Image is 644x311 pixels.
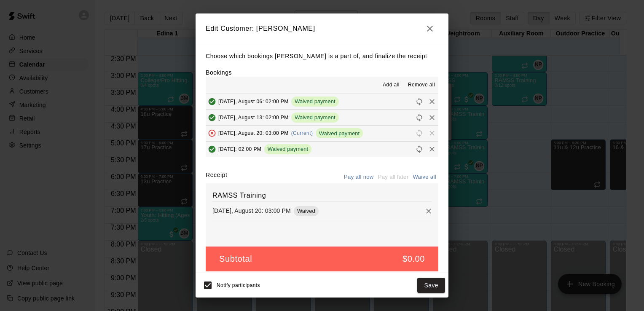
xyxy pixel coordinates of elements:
span: [DATE], August 13: 02:00 PM [218,114,289,120]
button: Remove all [405,78,438,92]
span: Reschedule [413,98,426,104]
label: Bookings [206,69,232,76]
span: Add all [383,81,400,89]
button: Save [417,278,445,293]
button: Added & Paid [206,111,218,124]
h2: Edit Customer: [PERSON_NAME] [196,13,448,44]
h6: RAMSS Training [212,190,432,201]
span: Remove [426,98,438,104]
span: Waived payment [291,98,338,105]
span: Reschedule [413,130,426,136]
p: Choose which bookings [PERSON_NAME] is a part of, and finalize the receipt [206,51,438,62]
button: Waive all [411,171,438,184]
label: Receipt [206,171,227,184]
button: Added & Paid[DATE], August 06: 02:00 PMWaived paymentRescheduleRemove [206,94,438,110]
span: [DATE], August 06: 02:00 PM [218,98,289,104]
button: Remove [422,205,435,217]
button: Added & Paid[DATE], August 13: 02:00 PMWaived paymentRescheduleRemove [206,110,438,125]
button: Pay all now [342,171,376,184]
button: Added & Paid [206,95,218,108]
span: Waived payment [316,130,363,137]
h5: Subtotal [219,253,252,265]
span: Remove [426,114,438,120]
span: To be removed [206,130,218,136]
span: (Current) [291,130,313,136]
button: Added & Paid [206,143,218,155]
button: To be removed[DATE], August 20: 03:00 PM(Current)Waived paymentRescheduleRemove [206,126,438,141]
p: [DATE], August 20: 03:00 PM [212,206,291,215]
span: [DATE]: 02:00 PM [218,146,261,152]
span: Waived payment [291,114,338,121]
span: Notify participants [217,282,260,288]
span: Waived [294,208,319,214]
button: Added & Paid[DATE]: 02:00 PMWaived paymentRescheduleRemove [206,142,438,157]
span: Remove [426,145,438,152]
span: Remove all [408,81,435,89]
span: Waived payment [264,146,311,152]
h5: $0.00 [402,253,425,265]
span: Reschedule [413,145,426,152]
span: [DATE], August 20: 03:00 PM [218,130,289,136]
span: Reschedule [413,114,426,120]
span: Remove [426,130,438,136]
button: Add all [378,78,405,92]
